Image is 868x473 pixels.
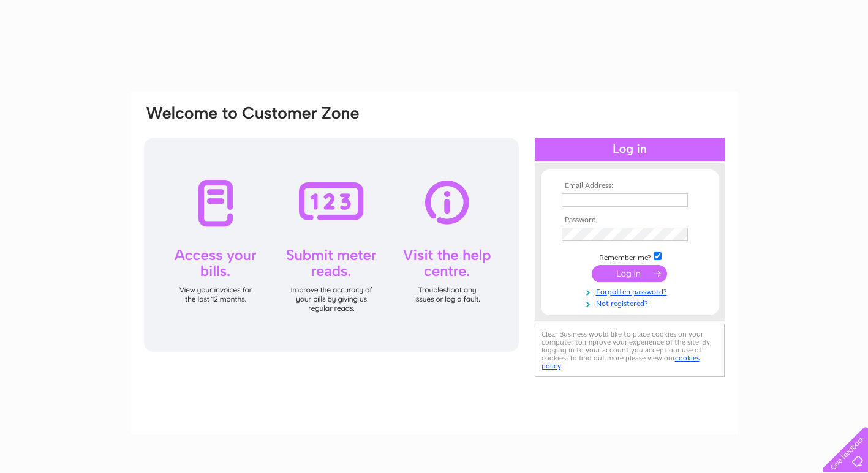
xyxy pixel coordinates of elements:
div: Clear Business would like to place cookies on your computer to improve your experience of the sit... [535,324,725,377]
th: Email Address: [559,182,701,190]
a: Forgotten password? [562,285,701,297]
th: Password: [559,216,701,225]
input: Submit [592,265,667,282]
td: Remember me? [559,250,701,263]
a: cookies policy [542,354,700,370]
a: Not registered? [562,297,701,308]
